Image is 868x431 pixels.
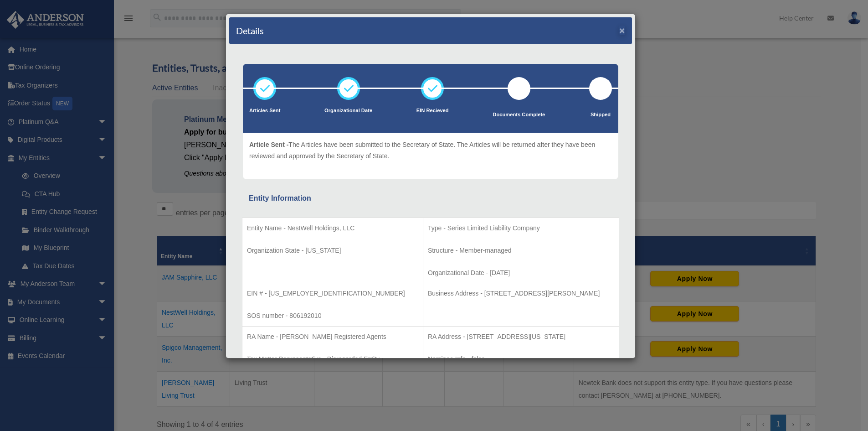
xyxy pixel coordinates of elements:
[247,245,418,256] p: Organization State - [US_STATE]
[428,223,614,234] p: Type - Series Limited Liability Company
[249,106,280,115] p: Articles Sent
[249,192,612,205] div: Entity Information
[247,310,418,322] p: SOS number - 806192010
[428,267,614,279] p: Organizational Date - [DATE]
[619,26,625,35] button: ×
[428,353,614,365] p: Nominee Info - false
[247,223,418,234] p: Entity Name - NestWell Holdings, LLC
[589,110,612,119] p: Shipped
[428,245,614,256] p: Structure - Member-managed
[247,353,418,365] p: Tax Matter Representative - Disregarded Entity
[493,110,545,119] p: Documents Complete
[428,331,614,343] p: RA Address - [STREET_ADDRESS][US_STATE]
[247,331,418,343] p: RA Name - [PERSON_NAME] Registered Agents
[416,106,449,115] p: EIN Recieved
[249,139,612,161] p: The Articles have been submitted to the Secretary of State. The Articles will be returned after t...
[428,288,614,299] p: Business Address - [STREET_ADDRESS][PERSON_NAME]
[247,288,418,299] p: EIN # - [US_EMPLOYER_IDENTIFICATION_NUMBER]
[324,106,372,115] p: Organizational Date
[249,141,288,148] span: Article Sent -
[236,24,264,37] h4: Details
